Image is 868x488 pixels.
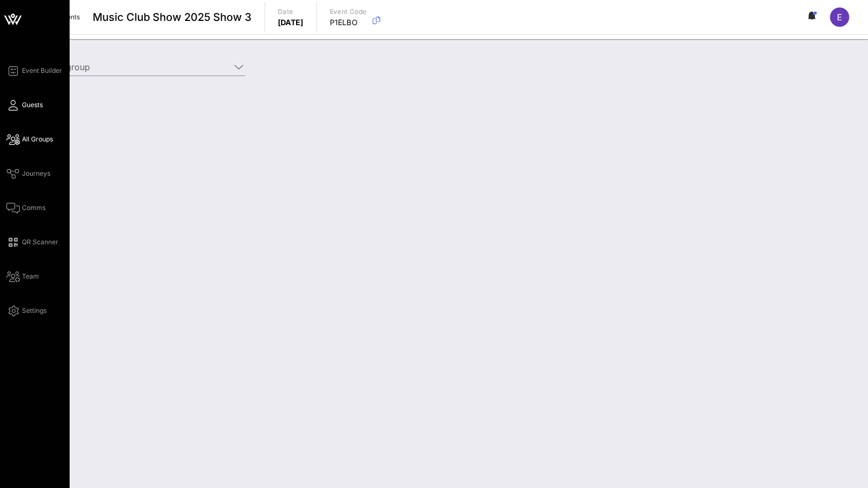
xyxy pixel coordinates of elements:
span: Guests [22,100,43,110]
a: All Groups [6,133,53,146]
span: Music Club Show 2025 Show 3 [93,9,252,25]
p: Date [278,6,304,17]
a: Journeys [6,167,50,180]
a: Guests [6,99,43,111]
a: Settings [6,304,47,317]
span: Event Builder [22,66,62,76]
span: Settings [22,306,47,316]
span: E [837,12,842,22]
a: Comms [6,201,46,214]
p: [DATE] [278,17,304,28]
p: P1ELBO [330,17,367,28]
a: Event Builder [6,64,62,77]
span: QR Scanner [22,237,58,247]
div: E [830,7,849,27]
span: All Groups [22,134,53,144]
span: Team [22,272,39,281]
span: Journeys [22,169,50,178]
span: Comms [22,203,46,213]
a: Team [6,270,39,283]
a: QR Scanner [6,236,58,249]
p: Event Code [330,6,367,17]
